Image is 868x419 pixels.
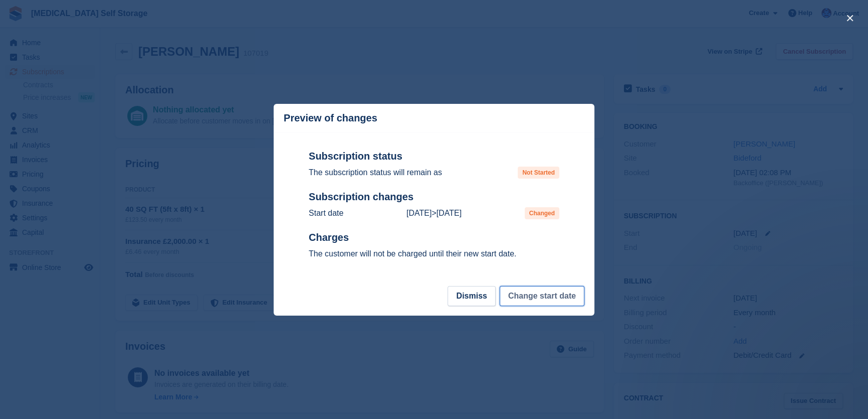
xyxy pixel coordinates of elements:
button: Change start date [500,286,584,306]
p: > [406,207,462,219]
time: 2025-09-25 23:00:00 UTC [437,209,462,217]
p: The subscription status will remain as [309,167,442,179]
span: Changed [525,207,559,219]
p: Start date [309,207,343,219]
span: Not Started [518,167,559,179]
h2: Charges [309,231,559,244]
p: The customer will not be charged until their new start date. [309,248,559,260]
p: Preview of changes [284,112,377,124]
h2: Subscription changes [309,191,559,203]
h2: Subscription status [309,150,559,163]
time: 2025-09-25 00:00:00 UTC [406,209,431,217]
button: Dismiss [448,286,495,306]
button: close [842,10,858,26]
